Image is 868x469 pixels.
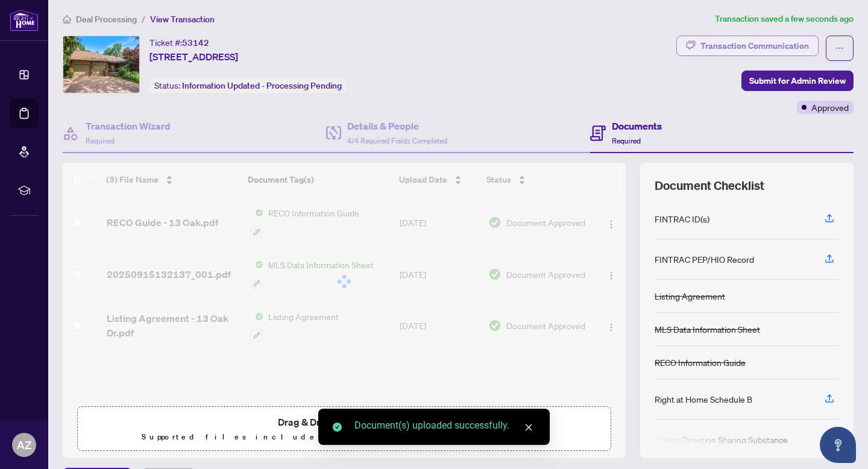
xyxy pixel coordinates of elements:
span: Deal Processing [76,14,137,25]
div: RECO Information Guide [655,356,746,369]
h4: Documents [612,119,662,133]
span: Drag & Drop orUpload FormsSupported files include .PDF, .JPG, .JPEG, .PNG under25MB [78,407,611,452]
span: close [524,423,533,432]
span: home [63,15,71,24]
img: logo [10,9,39,31]
span: Approved [811,101,849,114]
a: Close [522,421,535,434]
div: Status: [149,77,347,93]
h4: Details & People [347,119,447,133]
span: Document Checklist [655,177,764,194]
img: IMG-X12404217_1.jpg [63,36,139,93]
h4: Transaction Wizard [86,119,171,133]
span: AZ [17,436,31,453]
p: Supported files include .PDF, .JPG, .JPEG, .PNG under 25 MB [85,430,603,444]
div: MLS Data Information Sheet [655,323,760,336]
div: FINTRAC ID(s) [655,212,709,225]
div: Document(s) uploaded successfully. [354,418,535,433]
span: check-circle [333,423,342,432]
span: Required [86,136,115,145]
div: Transaction Communication [700,36,809,55]
article: Transaction saved a few seconds ago [715,12,854,26]
span: View Transaction [150,14,215,25]
li: / [142,12,145,26]
span: Submit for Admin Review [749,71,846,90]
div: Ticket #: [149,36,209,49]
button: Submit for Admin Review [741,71,854,91]
button: Open asap [820,427,856,463]
span: [STREET_ADDRESS] [149,49,238,64]
div: Right at Home Schedule B [655,392,752,406]
button: Transaction Communication [676,36,819,56]
span: Information Updated - Processing Pending [182,80,342,91]
div: Listing Agreement [655,289,725,303]
span: ellipsis [835,44,844,52]
span: Drag & Drop or [278,414,410,430]
span: 4/4 Required Fields Completed [347,136,447,145]
span: Required [612,136,641,145]
span: 53142 [182,37,209,48]
div: FINTRAC PEP/HIO Record [655,253,754,266]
